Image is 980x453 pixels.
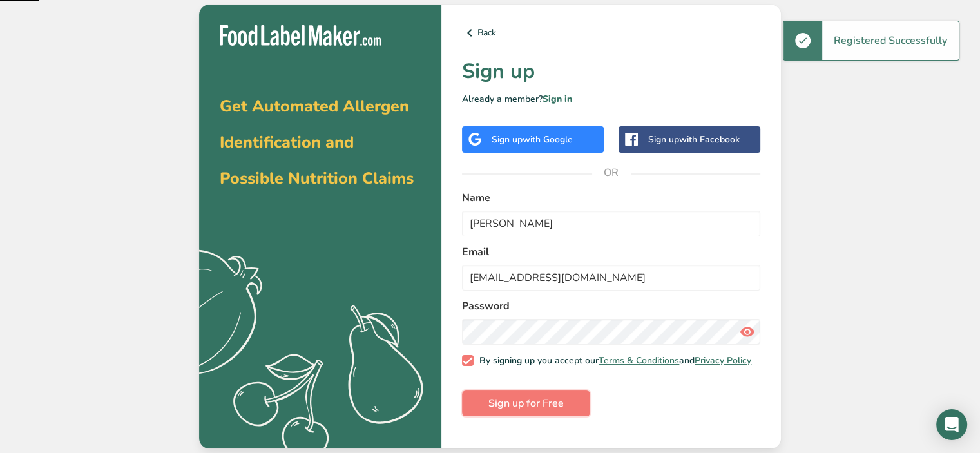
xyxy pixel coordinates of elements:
[462,92,760,106] p: Already a member?
[523,133,573,146] span: with Google
[462,298,760,314] label: Password
[462,190,760,206] label: Name
[462,56,760,87] h1: Sign up
[462,265,760,291] input: email@example.com
[474,355,752,367] span: By signing up you accept our and
[679,133,740,146] span: with Facebook
[488,396,564,411] span: Sign up for Free
[543,93,572,105] a: Sign in
[599,354,679,367] a: Terms & Conditions
[462,25,760,41] a: Back
[462,390,590,416] button: Sign up for Free
[822,21,959,60] div: Registered Successfully
[462,211,760,236] input: John Doe
[936,409,967,440] div: Open Intercom Messenger
[462,244,760,260] label: Email
[492,133,573,146] div: Sign up
[695,354,751,367] a: Privacy Policy
[220,25,381,46] img: Food Label Maker
[648,133,740,146] div: Sign up
[592,153,631,192] span: OR
[220,95,414,189] span: Get Automated Allergen Identification and Possible Nutrition Claims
